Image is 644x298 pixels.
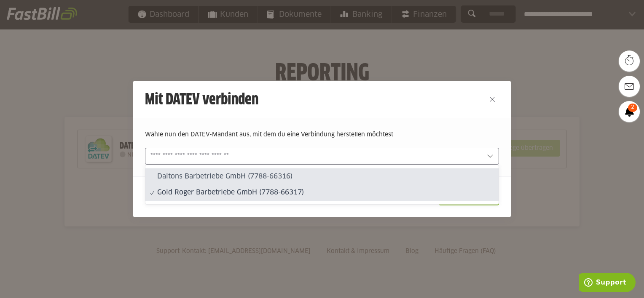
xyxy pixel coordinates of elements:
[628,104,637,112] span: 2
[579,273,636,294] iframe: Öffnet ein Widget, in dem Sie weitere Informationen finden
[145,184,499,200] sl-option: Gold Roger Barbetriebe GmbH (7788-66317)
[619,101,640,122] a: 2
[145,130,499,139] p: Wähle nun den DATEV-Mandant aus, mit dem du eine Verbindung herstellen möchtest
[145,168,499,184] sl-option: Daltons Barbetriebe GmbH (7788-66316)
